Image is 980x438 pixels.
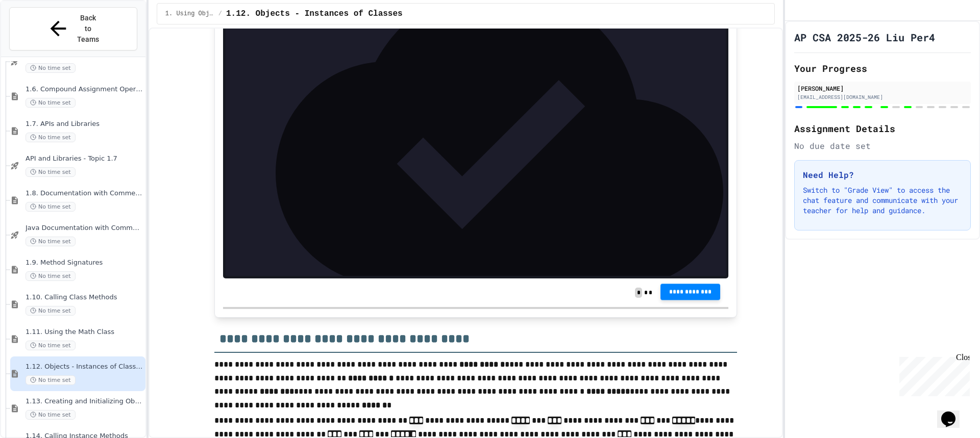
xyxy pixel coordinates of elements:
span: 1.8. Documentation with Comments and Preconditions [26,189,143,198]
div: No due date set [794,140,971,152]
span: 1.7. APIs and Libraries [26,120,143,128]
span: Java Documentation with Comments - Topic 1.8 [26,224,143,233]
span: No time set [26,63,76,73]
iframe: chat widget [895,353,970,396]
h1: AP CSA 2025-26 Liu Per4 [794,30,935,44]
span: No time set [26,98,76,108]
span: 1.12. Objects - Instances of Classes [226,8,403,20]
span: 1.11. Using the Math Class [26,328,143,337]
button: Back to Teams [9,7,137,50]
span: No time set [26,375,76,385]
h2: Your Progress [794,61,971,75]
iframe: chat widget [937,397,970,428]
span: API and Libraries - Topic 1.7 [26,154,143,163]
p: Switch to "Grade View" to access the chat feature and communicate with your teacher for help and ... [803,185,962,216]
span: No time set [26,167,76,177]
span: No time set [26,202,76,212]
span: 1.9. Method Signatures [26,259,143,267]
span: No time set [26,306,76,316]
span: No time set [26,341,76,350]
span: No time set [26,237,76,246]
span: No time set [26,271,76,281]
span: 1. Using Objects and Methods [165,10,214,18]
span: No time set [26,410,76,420]
h2: Assignment Details [794,121,971,136]
span: No time set [26,133,76,142]
span: 1.13. Creating and Initializing Objects: Constructors [26,397,143,406]
span: / [218,10,222,18]
h3: Need Help? [803,169,962,181]
span: 1.6. Compound Assignment Operators [26,85,143,94]
span: Back to Teams [76,13,100,45]
div: [PERSON_NAME] [797,84,968,93]
span: 1.12. Objects - Instances of Classes [26,363,143,371]
div: Chat with us now!Close [4,4,70,65]
div: [EMAIL_ADDRESS][DOMAIN_NAME] [797,93,968,101]
span: 1.10. Calling Class Methods [26,293,143,302]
